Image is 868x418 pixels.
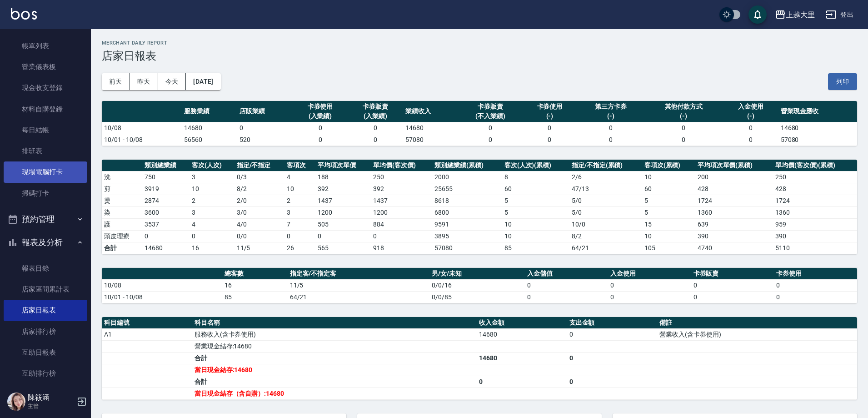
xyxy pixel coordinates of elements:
td: 1360 [773,206,857,218]
button: 昨天 [130,73,158,90]
td: 0 [577,134,644,146]
td: 64/21 [569,242,642,254]
td: 1724 [695,195,773,206]
button: 前天 [102,73,130,90]
td: 營業收入(含卡券使用) [657,328,857,340]
table: a dense table [102,160,857,254]
td: 2000 [432,171,502,183]
p: 主管 [28,402,74,410]
td: 8 / 2 [569,230,642,242]
td: 0 [774,279,857,291]
td: 0 [525,291,608,303]
td: 428 [695,183,773,195]
a: 帳單列表 [4,35,87,56]
td: 2874 [142,195,190,206]
td: 639 [695,218,773,230]
td: 0 / 3 [234,171,285,183]
td: 60 [502,183,569,195]
td: 0 [293,122,348,134]
a: 現場電腦打卡 [4,161,87,182]
th: 支出金額 [567,317,658,329]
td: 959 [773,218,857,230]
th: 男/女/未知 [429,268,525,280]
td: 0 / 0 [234,230,285,242]
td: 10 [502,230,569,242]
div: (-) [579,111,642,121]
td: 15 [642,218,695,230]
td: 0 [608,291,691,303]
td: 392 [315,183,371,195]
td: 服務收入(含卡券使用) [192,328,477,340]
td: 57080 [403,134,459,146]
td: 0 [522,134,578,146]
td: 10 [642,171,695,183]
td: 剪 [102,183,142,195]
td: 10 / 0 [569,218,642,230]
td: 1724 [773,195,857,206]
th: 入金使用 [608,268,691,280]
a: 店家區間累計表 [4,279,87,300]
td: 4 / 0 [234,218,285,230]
td: 200 [695,171,773,183]
td: 0 [577,122,644,134]
div: (-) [524,111,575,121]
td: 0 [348,122,403,134]
td: 2 [190,195,234,206]
td: 5 / 0 [569,206,642,218]
table: a dense table [102,268,857,303]
td: 0 [459,122,522,134]
td: 10/01 - 10/08 [102,134,182,146]
td: 57080 [432,242,502,254]
td: 0 [567,376,658,388]
td: 10/01 - 10/08 [102,291,222,303]
td: 25655 [432,183,502,195]
td: 8 [502,171,569,183]
td: 85 [502,242,569,254]
th: 店販業績 [237,101,293,122]
td: 5110 [773,242,857,254]
div: (-) [647,111,721,121]
td: 3600 [142,206,190,218]
td: 390 [695,230,773,242]
div: 第三方卡券 [579,102,642,111]
td: 14680 [477,328,567,340]
td: 10 [190,183,234,195]
button: [DATE] [186,73,220,90]
img: Logo [11,8,37,20]
td: 16 [222,279,288,291]
td: 5 [502,206,569,218]
td: 4740 [695,242,773,254]
td: 884 [371,218,432,230]
td: 105 [642,242,695,254]
td: 250 [773,171,857,183]
td: 染 [102,206,142,218]
td: 4 [284,171,315,183]
td: 188 [315,171,371,183]
td: 3 / 0 [234,206,285,218]
th: 備註 [657,317,857,329]
a: 營業儀表板 [4,56,87,77]
button: 登出 [822,6,857,23]
td: 0 [608,279,691,291]
td: 5 / 0 [569,195,642,206]
td: 14680 [142,242,190,254]
div: 入金使用 [725,102,776,111]
div: 上越大里 [786,9,815,20]
button: 列印 [828,73,857,90]
td: 0 [237,122,293,134]
td: 10/08 [102,122,182,134]
th: 卡券販賣 [691,268,774,280]
td: 0 [142,230,190,242]
td: 0 [459,134,522,146]
th: 總客數 [222,268,288,280]
button: 今天 [158,73,186,90]
th: 類別總業績(累積) [432,160,502,171]
td: 合計 [102,242,142,254]
td: 750 [142,171,190,183]
td: 0 [284,230,315,242]
td: 0/0/16 [429,279,525,291]
h2: Merchant Daily Report [102,40,857,46]
a: 掃碼打卡 [4,183,87,204]
td: 0 [315,230,371,242]
a: 報表目錄 [4,258,87,279]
